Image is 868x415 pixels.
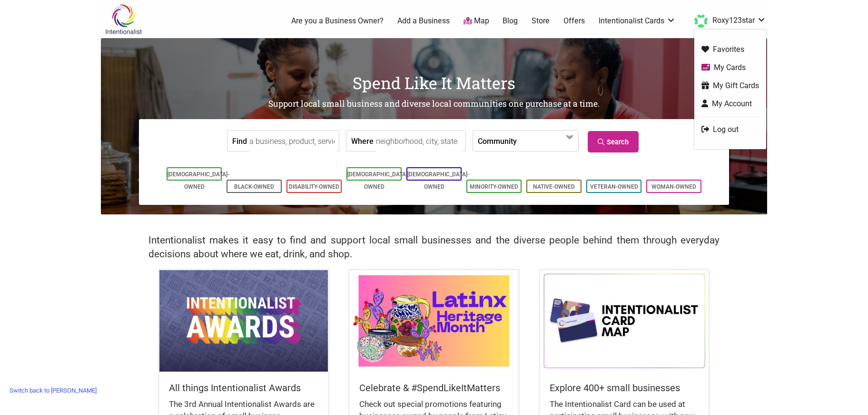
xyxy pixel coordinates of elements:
a: Minority-Owned [470,183,518,190]
a: Black-Owned [234,183,274,190]
a: Blog [503,16,518,26]
a: [DEMOGRAPHIC_DATA]-Owned [168,171,229,190]
label: Where [351,131,374,151]
a: Intentionalist Cards [599,16,676,26]
h5: All things Intentionalist Awards [169,381,318,395]
a: Veteran-Owned [590,183,638,190]
input: a business, product, service [249,131,336,152]
a: My Account [701,98,759,109]
label: Find [232,131,247,151]
a: Native-Owned [533,183,575,190]
img: Intentionalist Awards [159,270,328,371]
a: My Gift Cards [701,80,759,91]
input: neighborhood, city, state [376,131,463,152]
h5: Celebrate & #SpendLikeItMatters [359,381,509,395]
img: Latinx / Hispanic Heritage Month [350,270,518,371]
a: Switch back to [PERSON_NAME] [5,383,101,398]
h5: Explore 400+ small businesses [550,381,699,395]
h1: Spend Like It Matters [101,71,767,94]
img: Intentionalist Card Map [540,270,709,371]
a: Log out [701,124,759,135]
a: Map [464,16,489,27]
label: Community [478,131,517,151]
a: Add a Business [397,16,450,26]
a: Roxy123star [690,12,766,30]
a: Woman-Owned [651,183,696,190]
a: Search [588,131,639,152]
img: Intentionalist [101,4,146,35]
a: Store [532,16,550,26]
a: [DEMOGRAPHIC_DATA]-Owned [407,171,469,190]
a: Favorites [701,44,759,55]
h2: Support local small business and diverse local communities one purchase at a time. [101,98,767,110]
a: Are you a Business Owner? [291,16,384,26]
a: My Cards [701,62,759,73]
a: Offers [563,16,585,26]
h2: Intentionalist makes it easy to find and support local small businesses and the diverse people be... [148,233,720,261]
a: [DEMOGRAPHIC_DATA]-Owned [347,171,409,190]
a: Disability-Owned [289,183,339,190]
